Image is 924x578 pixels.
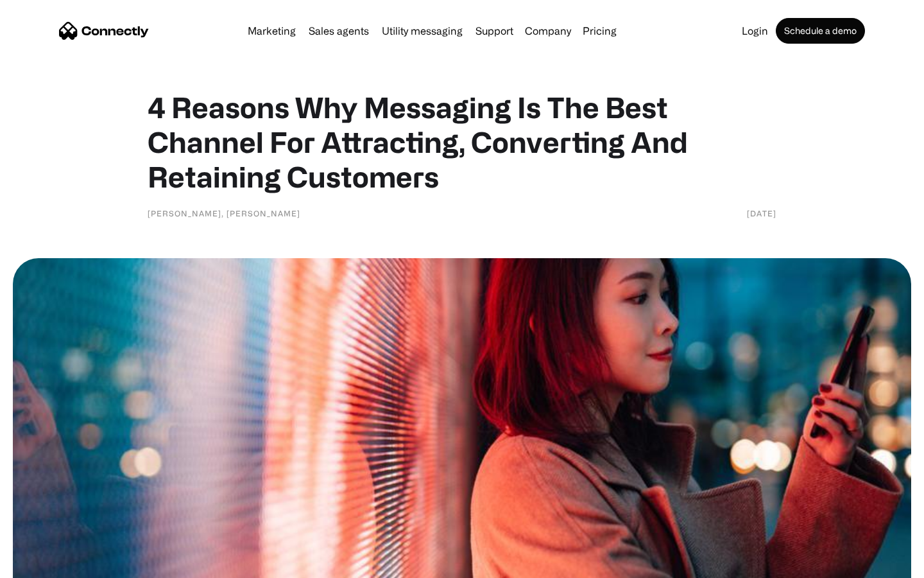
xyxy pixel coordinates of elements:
div: Company [525,22,571,40]
a: Marketing [243,26,301,36]
a: Pricing [577,26,622,36]
a: Schedule a demo [776,18,865,44]
a: Sales agents [304,26,374,36]
div: [DATE] [747,207,776,220]
h1: 4 Reasons Why Messaging Is The Best Channel For Attracting, Converting And Retaining Customers [148,90,776,194]
aside: Language selected: English [13,556,77,574]
a: Support [470,26,518,36]
a: home [59,21,149,40]
a: Utility messaging [377,26,468,36]
div: Company [521,22,575,40]
ul: Language list [26,556,77,574]
a: Login [737,26,773,36]
div: [PERSON_NAME], [PERSON_NAME] [148,207,300,220]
